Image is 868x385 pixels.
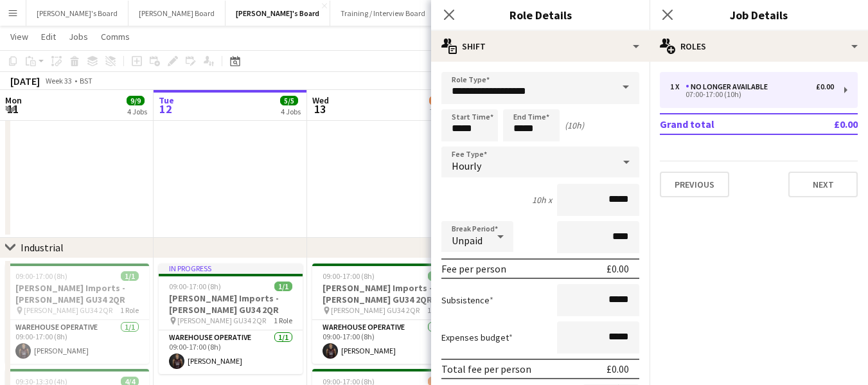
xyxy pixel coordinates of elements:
div: £0.00 [607,262,629,275]
span: [PERSON_NAME] GU34 2QR [24,305,112,315]
div: BST [80,76,93,85]
span: 09:00-17:00 (8h) [323,271,375,281]
div: 7 Jobs [430,107,454,116]
span: Hourly [452,159,481,172]
div: [DATE] [10,75,40,87]
span: 09:00-17:00 (8h) [15,271,67,281]
div: 1 x [670,82,686,91]
div: 4 Jobs [127,107,147,116]
app-card-role: Warehouse Operative1/109:00-17:00 (8h)[PERSON_NAME] [159,330,303,374]
h3: [PERSON_NAME] Imports - [PERSON_NAME] GU34 2QR [312,282,456,305]
span: [PERSON_NAME] GU34 2QR [331,305,420,315]
span: [PERSON_NAME] GU34 2QR [177,316,266,325]
span: 10/16 [429,96,455,105]
div: Roles [650,31,868,62]
h3: Job Details [650,6,868,23]
app-job-card: In progress09:00-17:00 (8h)1/1[PERSON_NAME] Imports - [PERSON_NAME] GU34 2QR [PERSON_NAME] GU34 2... [159,264,303,374]
div: Fee per person [441,262,506,275]
div: Industrial [21,241,64,254]
span: 13 [310,102,329,116]
div: £0.00 [607,363,629,375]
app-card-role: Warehouse Operative1/109:00-17:00 (8h)[PERSON_NAME] [5,320,149,364]
div: 10h x [532,194,552,206]
div: No Longer Available [686,82,773,91]
span: 1/1 [428,271,446,281]
h3: [PERSON_NAME] Imports - [PERSON_NAME] GU34 2QR [5,282,149,305]
div: 4 Jobs [281,107,301,116]
a: View [5,28,33,45]
label: Subsistence [441,294,493,306]
button: Next [788,172,858,197]
span: Comms [101,31,130,42]
h3: Role Details [431,6,650,23]
button: Training / Interview Board [330,1,436,26]
span: Wed [312,94,329,106]
td: Grand total [660,114,797,134]
button: [PERSON_NAME]'s Board [226,1,330,26]
app-card-role: Warehouse Operative1/109:00-17:00 (8h)[PERSON_NAME] [312,320,456,364]
span: 1/1 [121,271,139,281]
div: In progress [159,264,303,274]
button: Previous [660,172,729,197]
span: 11 [3,102,22,116]
a: Edit [36,28,61,45]
td: £0.00 [797,114,858,134]
span: 12 [157,102,174,116]
span: 09:00-17:00 (8h) [169,282,221,291]
div: £0.00 [816,82,834,91]
span: 5/5 [280,96,298,105]
span: View [10,31,28,42]
div: Total fee per person [441,363,531,375]
span: Edit [41,31,56,42]
button: [PERSON_NAME] Board [128,1,226,26]
div: Shift [431,31,650,62]
h3: [PERSON_NAME] Imports - [PERSON_NAME] GU34 2QR [159,292,303,316]
app-job-card: 09:00-17:00 (8h)1/1[PERSON_NAME] Imports - [PERSON_NAME] GU34 2QR [PERSON_NAME] GU34 2QR1 RoleWar... [5,264,149,364]
span: Mon [5,94,22,106]
a: Comms [96,28,135,45]
span: Unpaid [452,234,483,247]
span: Jobs [69,31,88,42]
span: 9/9 [127,96,145,105]
app-job-card: 09:00-17:00 (8h)1/1[PERSON_NAME] Imports - [PERSON_NAME] GU34 2QR [PERSON_NAME] GU34 2QR1 RoleWar... [312,264,456,364]
div: 07:00-17:00 (10h) [670,91,834,98]
button: [PERSON_NAME]'s Board [26,1,128,26]
span: 1 Role [427,305,446,315]
span: Week 33 [42,76,75,85]
label: Expenses budget [441,332,513,343]
div: (10h) [565,120,584,131]
span: Tue [159,94,174,106]
span: 1 Role [120,305,139,315]
a: Jobs [64,28,93,45]
span: 1/1 [274,282,292,291]
span: 1 Role [274,316,292,325]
